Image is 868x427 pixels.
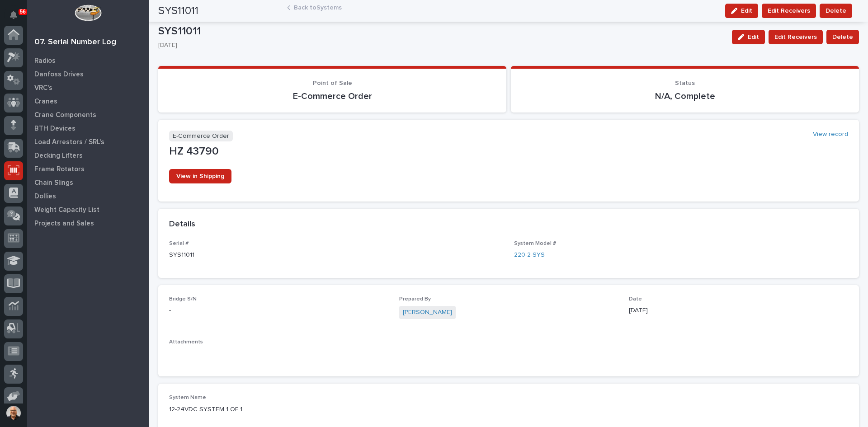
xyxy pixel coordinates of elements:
div: Notifications56 [11,11,23,25]
button: Delete [826,30,859,44]
span: Date [629,296,642,302]
p: Dollies [34,192,56,201]
span: Delete [832,32,853,42]
p: Radios [34,57,56,65]
a: Dollies [27,189,149,203]
p: [DATE] [158,42,721,49]
span: System Name [169,395,206,400]
a: Projects and Sales [27,216,149,230]
p: Danfoss Drives [34,70,84,79]
a: 220-2-SYS [514,250,545,260]
a: VRC's [27,81,149,94]
a: Load Arrestors / SRL's [27,135,149,149]
div: 07. Serial Number Log [34,38,116,47]
button: users-avatar [4,404,23,422]
p: - [169,306,388,315]
span: View in Shipping [176,173,224,179]
p: [DATE] [629,306,848,315]
button: Notifications [4,5,23,24]
a: Chain Slings [27,176,149,189]
p: Weight Capacity List [34,206,99,214]
p: E-Commerce Order [169,91,495,102]
span: Status [675,80,695,86]
p: - [169,349,388,359]
span: Edit [748,33,759,41]
p: Projects and Sales [34,220,94,228]
p: Crane Components [34,111,96,119]
p: Cranes [34,98,57,106]
p: HZ 43790 [169,145,848,158]
p: N/A, Complete [522,91,848,102]
a: Weight Capacity List [27,203,149,216]
a: Decking Lifters [27,149,149,162]
p: BTH Devices [34,125,75,133]
button: Edit [732,30,765,44]
p: Frame Rotators [34,165,85,174]
span: Edit Receivers [774,32,817,42]
a: Danfoss Drives [27,67,149,81]
a: View in Shipping [169,169,231,183]
span: Serial # [169,241,189,246]
a: View record [813,131,848,138]
button: Edit Receivers [769,30,823,44]
a: Cranes [27,94,149,108]
a: Radios [27,54,149,67]
p: VRC's [34,84,52,92]
span: Prepared By [399,296,431,302]
a: BTH Devices [27,122,149,135]
span: Point of Sale [313,80,352,86]
p: SYS11011 [158,25,725,38]
p: 12-24VDC SYSTEM 1 OF 1 [169,405,848,414]
p: Chain Slings [34,179,73,187]
p: Decking Lifters [34,152,83,160]
p: E-Commerce Order [169,131,233,142]
span: System Model # [514,241,556,246]
p: 56 [20,9,26,15]
p: SYS11011 [169,250,503,260]
span: Bridge S/N [169,296,197,302]
span: Attachments [169,339,203,345]
a: Back toSystems [294,2,342,12]
img: Workspace Logo [75,5,101,21]
a: [PERSON_NAME] [403,308,452,317]
h2: Details [169,220,195,230]
a: Frame Rotators [27,162,149,176]
p: Load Arrestors / SRL's [34,138,104,146]
a: Crane Components [27,108,149,122]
